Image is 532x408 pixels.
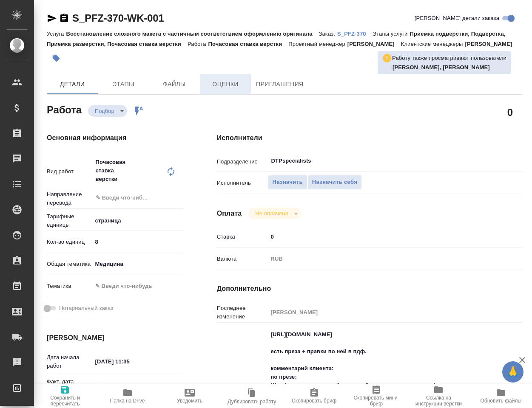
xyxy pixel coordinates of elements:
[177,398,202,404] span: Уведомить
[273,177,303,187] span: Назначить
[288,41,347,47] p: Проектный менеджер
[248,208,301,219] div: Подбор
[217,255,268,263] p: Валюта
[47,238,92,246] p: Кол-во единиц
[345,384,407,408] button: Скопировать мини-бриф
[268,252,497,266] div: RUB
[392,54,506,62] p: Работу также просматривают пользователи
[337,31,373,37] p: S_PFZ-370
[470,384,532,408] button: Обновить файлы
[92,236,183,248] input: ✎ Введи что-нибудь
[47,49,65,68] button: Добавить тэг
[178,197,180,199] button: Open
[312,177,357,187] span: Назначить себя
[217,133,523,143] h4: Исполнители
[92,257,183,271] div: Медицина
[47,167,92,176] p: Вид работ
[217,284,523,294] h4: Дополнительно
[307,175,362,190] button: Назначить себя
[401,41,465,47] p: Клиентские менеджеры
[217,304,268,321] p: Последнее изменение
[47,13,57,23] button: Скопировать ссылку для ЯМессенджера
[47,377,92,394] p: Факт. дата начала работ
[502,361,523,383] button: 🙏
[110,398,145,404] span: Папка на Drive
[268,175,307,190] button: Назначить
[95,282,173,290] div: ✎ Введи что-нибудь
[256,79,304,90] span: Приглашения
[34,384,96,408] button: Сохранить и пересчитать
[205,79,246,90] span: Оценки
[88,105,127,117] div: Подбор
[373,31,410,37] p: Этапы услуги
[103,79,144,90] span: Этапы
[217,208,242,219] h4: Оплата
[208,41,289,47] p: Почасовая ставка верстки
[92,214,183,228] div: страница
[39,395,91,407] span: Сохранить и пересчитать
[47,353,92,370] p: Дата начала работ
[292,398,336,404] span: Скопировать бриф
[66,31,319,37] p: Восстановление сложного макета с частичным соответствием оформлению оригинала
[47,31,66,37] p: Услуга
[188,41,208,47] p: Работа
[95,193,152,203] input: ✎ Введи что-нибудь
[92,279,183,293] div: ✎ Введи что-нибудь
[59,13,69,23] button: Скопировать ссылку
[337,30,373,37] a: S_PFZ-370
[319,31,337,37] p: Заказ:
[92,380,167,392] input: Пустое поле
[47,260,92,268] p: Общая тематика
[253,210,290,217] button: Не оплачена
[481,398,522,404] span: Обновить файлы
[47,133,183,143] h4: Основная информация
[413,395,464,407] span: Ссылка на инструкции верстки
[415,14,499,23] span: [PERSON_NAME] детали заказа
[268,306,497,318] input: Пустое поле
[59,304,113,312] span: Нотариальный заказ
[217,179,268,187] p: Исполнитель
[506,363,520,381] span: 🙏
[47,190,92,207] p: Направление перевода
[228,399,276,405] span: Дублировать работу
[393,64,490,70] b: [PERSON_NAME], [PERSON_NAME]
[47,333,183,343] h4: [PERSON_NAME]
[393,63,506,72] p: Арсеньева Вера, Яковлев Сергей
[217,233,268,241] p: Ставка
[465,41,518,47] p: [PERSON_NAME]
[47,212,92,229] p: Тарифные единицы
[52,79,93,90] span: Детали
[47,282,92,290] p: Тематика
[217,158,268,166] p: Подразделение
[350,395,402,407] span: Скопировать мини-бриф
[268,231,497,243] input: ✎ Введи что-нибудь
[47,101,82,117] h2: Работа
[96,384,158,408] button: Папка на Drive
[92,355,167,368] input: ✎ Введи что-нибудь
[92,107,117,115] button: Подбор
[154,79,195,90] span: Файлы
[347,41,401,47] p: [PERSON_NAME]
[492,160,494,162] button: Open
[283,384,345,408] button: Скопировать бриф
[221,384,283,408] button: Дублировать работу
[407,384,469,408] button: Ссылка на инструкции верстки
[159,384,221,408] button: Уведомить
[507,105,513,119] h2: 0
[72,12,164,24] a: S_PFZ-370-WK-001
